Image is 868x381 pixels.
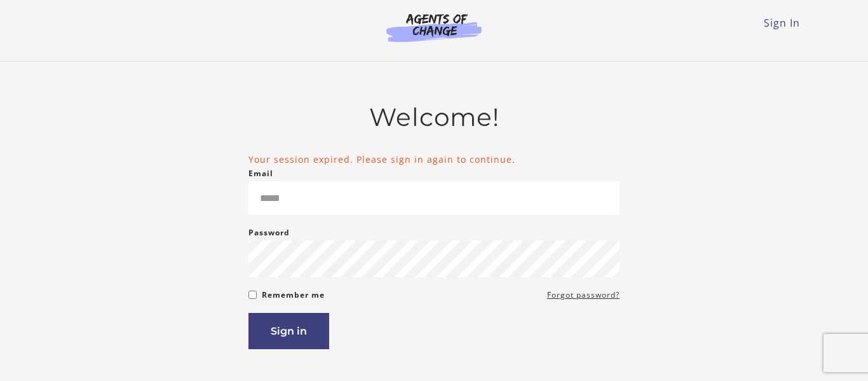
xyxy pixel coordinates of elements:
[262,287,325,303] label: Remember me
[764,16,800,30] a: Sign In
[248,313,329,349] button: Sign in
[373,13,495,42] img: Agents of Change Logo
[547,287,620,303] a: Forgot password?
[248,153,620,166] li: Your session expired. Please sign in again to continue.
[248,166,273,181] label: Email
[248,225,290,240] label: Password
[248,102,620,132] h2: Welcome!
